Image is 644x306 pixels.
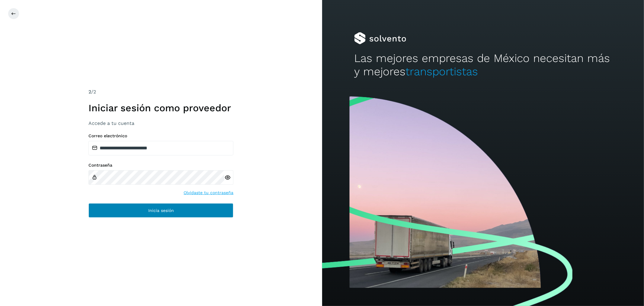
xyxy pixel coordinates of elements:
[88,133,233,138] label: Correo electrónico
[88,88,233,96] div: /2
[148,208,174,213] span: Inicia sesión
[88,120,233,126] h3: Accede a tu cuenta
[354,52,612,79] h2: Las mejores empresas de México necesitan más y mejores
[184,190,233,196] a: Olvidaste tu contraseña
[88,102,233,114] h1: Iniciar sesión como proveedor
[405,65,478,78] span: transportistas
[88,163,233,168] label: Contraseña
[88,203,233,218] button: Inicia sesión
[88,89,91,95] span: 2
